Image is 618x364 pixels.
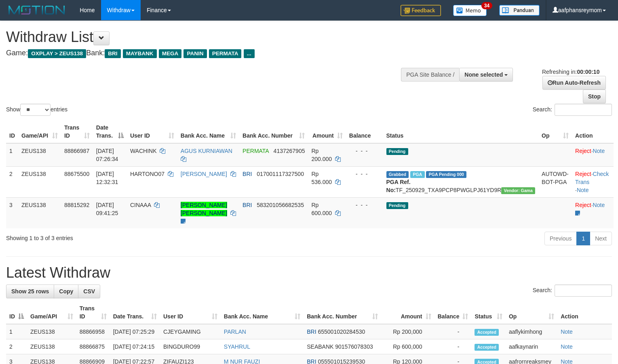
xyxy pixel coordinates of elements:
[6,265,612,281] h1: Latest Withdraw
[318,328,365,335] span: Copy 655001020284530 to clipboard
[27,339,76,354] td: ZEUS138
[221,301,304,324] th: Bank Acc. Name: activate to sort column ascending
[506,301,557,324] th: Op: activate to sort column ascending
[386,179,411,193] b: PGA Ref. No:
[243,202,252,208] span: BRI
[257,171,304,177] span: Copy 017001117327500 to clipboard
[96,202,118,216] span: [DATE] 09:41:25
[346,120,383,143] th: Balance
[6,324,27,339] td: 1
[61,120,93,143] th: Trans ID: activate to sort column ascending
[464,71,503,78] span: None selected
[6,4,67,16] img: MOTION_logo.png
[224,328,246,335] a: PARLAN
[6,197,18,228] td: 3
[6,285,54,298] a: Show 25 rows
[538,166,572,197] td: AUTOWD-BOT-PGA
[501,187,535,194] span: Vendor URL: https://trx31.1velocity.biz
[499,5,540,16] img: panduan.png
[555,285,612,297] input: Search:
[311,148,332,162] span: Rp 200.000
[6,104,67,116] label: Show entries
[96,148,118,162] span: [DATE] 07:26:34
[471,301,505,324] th: Status: activate to sort column ascending
[160,339,221,354] td: BINGDURO99
[96,171,118,185] span: [DATE] 12:32:31
[6,143,18,167] td: 1
[542,76,606,90] a: Run Auto-Refresh
[110,339,160,354] td: [DATE] 07:24:15
[426,171,466,178] span: PGA Pending
[481,2,492,9] span: 34
[386,202,408,209] span: Pending
[401,68,459,82] div: PGA Site Balance /
[243,148,269,154] span: PERMATA
[184,49,207,58] span: PANIN
[533,285,612,297] label: Search:
[506,339,557,354] td: aafkaynarin
[181,171,227,177] a: [PERSON_NAME]
[593,202,605,208] a: Note
[127,120,177,143] th: User ID: activate to sort column ascending
[572,197,614,228] td: ·
[383,166,539,197] td: TF_250929_TXA9PCP8PWGLPJ61YD9R
[6,166,18,197] td: 2
[386,148,408,155] span: Pending
[555,104,612,116] input: Search:
[27,324,76,339] td: ZEUS138
[577,187,589,193] a: Note
[304,301,381,324] th: Bank Acc. Number: activate to sort column ascending
[76,324,110,339] td: 88866958
[583,90,606,103] a: Stop
[64,202,89,208] span: 88815292
[434,301,472,324] th: Balance: activate to sort column ascending
[475,344,499,351] span: Accepted
[59,288,73,295] span: Copy
[575,148,591,154] a: Reject
[6,301,27,324] th: ID: activate to sort column descending
[93,120,127,143] th: Date Trans.: activate to sort column descending
[130,171,165,177] span: HARTONO07
[475,329,499,336] span: Accepted
[160,301,221,324] th: User ID: activate to sort column ascending
[576,232,590,245] a: 1
[575,202,591,208] a: Reject
[274,148,305,154] span: Copy 4137267905 to clipboard
[224,343,250,350] a: SYAHRUL
[243,171,252,177] span: BRI
[110,324,160,339] td: [DATE] 07:25:29
[54,285,78,298] a: Copy
[18,143,61,167] td: ZEUS138
[6,29,404,45] h1: Withdraw List
[590,232,612,245] a: Next
[76,339,110,354] td: 88866875
[257,202,304,208] span: Copy 583201056682535 to clipboard
[575,171,609,185] a: Check Trans
[78,285,100,298] a: CSV
[177,120,239,143] th: Bank Acc. Name: activate to sort column ascending
[349,147,380,155] div: - - -
[557,301,612,324] th: Action
[575,171,591,177] a: Reject
[572,166,614,197] td: · ·
[542,69,599,75] span: Refreshing in:
[572,120,614,143] th: Action
[308,120,346,143] th: Amount: activate to sort column ascending
[6,49,404,57] h4: Game: Bank:
[6,231,251,242] div: Showing 1 to 3 of 3 entries
[410,171,424,178] span: Marked by aaftrukkakada
[159,49,182,58] span: MEGA
[381,301,434,324] th: Amount: activate to sort column ascending
[311,171,332,185] span: Rp 536.000
[28,49,86,58] span: OXPLAY > ZEUS138
[160,324,221,339] td: CJEYGAMING
[6,339,27,354] td: 2
[20,104,51,116] select: Showentries
[27,301,76,324] th: Game/API: activate to sort column ascending
[307,343,333,350] span: SEABANK
[401,5,441,16] img: Feedback.jpg
[561,343,573,350] a: Note
[381,339,434,354] td: Rp 600,000
[244,49,255,58] span: ...
[239,120,308,143] th: Bank Acc. Number: activate to sort column ascending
